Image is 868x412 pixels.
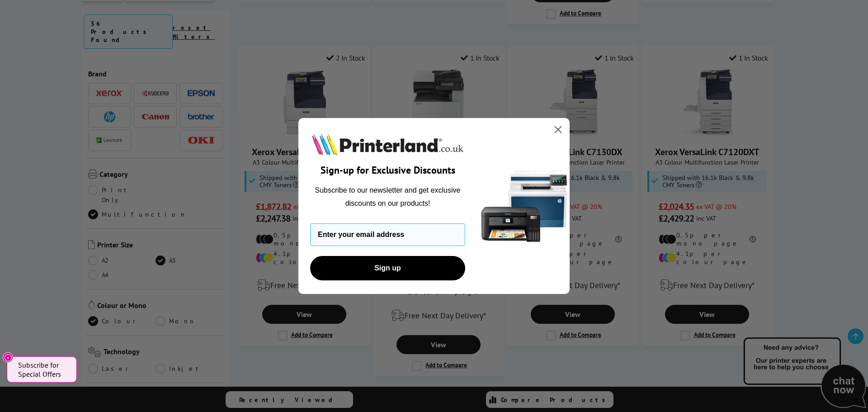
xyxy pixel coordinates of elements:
button: Close dialog [550,122,566,137]
span: Subscribe for Special Offers [18,360,68,379]
img: 5290a21f-4df8-4860-95f4-ea1e8d0e8904.png [479,118,570,294]
input: Enter your email address [310,223,465,246]
button: Sign up [310,256,465,280]
button: Close [3,352,13,363]
img: Printerland.co.uk [310,132,465,157]
span: Sign-up for Exclusive Discounts [321,164,455,176]
span: Subscribe to our newsletter and get exclusive discounts on our products! [315,186,461,207]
